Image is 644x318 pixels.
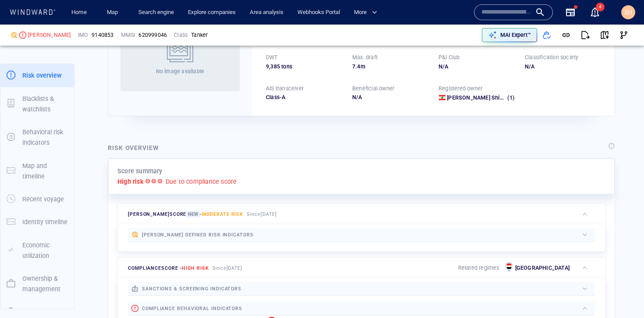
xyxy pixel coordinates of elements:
span: m [361,63,365,70]
span: SHARJAH [85,75,108,82]
a: Recent voyage [0,195,74,203]
span: Destination, ETA change [41,146,100,153]
p: Identity timeline [22,217,67,227]
span: ID & Location [GEOGRAPHIC_DATA] [41,43,114,57]
span: 9140853 [92,31,113,39]
div: Toggle vessel historical path [457,10,470,23]
span: SH [624,9,632,16]
button: View on map [595,25,614,45]
iframe: Chat [607,279,637,311]
span: sanctions & screening indicators [142,286,241,292]
a: Search engine [135,5,177,20]
span: Hormuz, 6 hours [41,240,83,247]
span: JULIET [28,31,71,39]
p: Behavioral risk indicators [22,127,68,148]
p: Beneficial owner [352,85,394,93]
div: tooltips.createAOI [470,10,485,23]
div: (8843) [45,9,60,22]
span: [DATE] 07:59 [4,92,27,102]
a: Map [103,5,124,20]
span: [PERSON_NAME] score - [128,211,243,218]
p: IMO [78,31,88,39]
span: Jessica Shipping Co. Sa [447,94,532,101]
div: Tanker [191,31,208,39]
button: Recent voyage [0,188,74,211]
span: . [355,63,357,70]
span: [DATE] 16:01 [4,256,27,267]
a: Blacklists & watchlists [0,99,74,107]
div: Notification center [590,7,600,18]
span: Since [DATE] [247,211,277,217]
div: 50m [122,246,147,255]
span: [DATE] 05:27 [4,232,27,243]
button: Risk overview [0,64,74,87]
span: 64 days [129,225,149,232]
p: P&I Club [439,54,460,61]
div: High risk [19,32,26,39]
button: Create an AOI. [470,10,485,23]
div: [DATE] - [DATE] [150,222,188,236]
span: [DATE] 08:00 [4,122,27,133]
span: 12 hours, [GEOGRAPHIC_DATA] [41,100,117,113]
dl: [DATE] 07:59Lost12 hours, [GEOGRAPHIC_DATA] [4,86,117,116]
p: DWT [266,54,278,61]
span: [DATE] 02:51 [5,43,28,54]
p: Max. draft [352,54,378,61]
button: Export report [576,25,595,45]
a: [PERSON_NAME] Shipping Co. Sa (1) [447,94,514,102]
div: [PERSON_NAME] [28,31,71,39]
button: Get link [556,25,576,45]
div: 620999046 [138,31,167,39]
button: Map and timeline [0,154,74,188]
a: Behavioral risk indicators [0,133,74,141]
a: Webhooks Portal [294,5,343,20]
span: compliance score - [128,265,209,271]
p: Ownership & management [22,273,68,295]
div: Risk overview [108,143,159,153]
span: Destination Change [41,68,89,74]
dl: [DATE] 04:38Destination ChangeKHORFAKKANSHARJAH [4,61,117,86]
p: Similar vessels [22,307,64,318]
span: 4 [596,3,605,11]
span: [DATE] 14:00 [81,154,113,161]
span: New [186,211,200,218]
div: Compliance Activities [96,9,103,22]
span: [DATE] 19:47 [4,177,27,188]
span: [GEOGRAPHIC_DATA] [41,185,95,192]
span: [DATE] 04:38 [4,68,27,78]
dl: [DATE] 02:51ID & Location [GEOGRAPHIC_DATA] [4,37,117,61]
button: Area analysis [246,5,287,20]
button: Behavioral risk indicators [0,121,74,154]
span: compliance behavioral indicators [142,306,242,311]
button: MAI Expert™ [482,28,537,42]
span: High risk [182,265,209,271]
p: Blacklists & watchlists [22,93,68,115]
span: More [354,7,377,18]
span: Moderate risk [202,211,243,217]
a: Improve this map [462,264,505,271]
span: (1) [506,94,514,102]
a: Mapbox [391,264,415,271]
span: No image available [156,68,205,75]
a: Map and timeline [0,166,74,175]
span: Draft Change [41,122,74,129]
button: 64 days[DATE]-[DATE] [122,222,206,237]
button: Home [65,5,93,20]
span: [DATE] 20:00 [41,154,73,161]
span: [GEOGRAPHIC_DATA], 4 hours [41,264,117,271]
dl: [DATE] 05:27Strait PassageHormuz, 6 hours [4,226,117,250]
span: [PERSON_NAME] defined risk indicators [142,232,254,238]
span: AE KLF [73,161,90,168]
span: 4 [357,63,360,70]
p: [GEOGRAPHIC_DATA] [515,264,570,272]
a: Explore companies [184,5,239,20]
p: Registered owner [439,85,482,93]
a: OpenStreetMap [417,264,459,271]
p: Risk overview [22,70,62,81]
p: High risk [117,176,144,187]
button: Map [100,5,128,20]
p: Class [174,31,188,39]
dl: [DATE] 03:15EEZ Visit[GEOGRAPHIC_DATA], 13 hours [4,195,117,226]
